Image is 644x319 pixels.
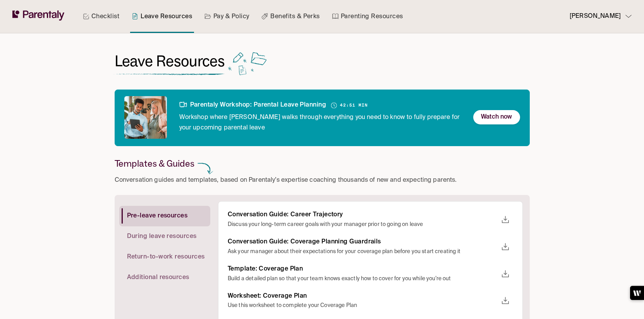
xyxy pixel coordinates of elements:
h6: Conversation Guide: Coverage Planning Guardrails [228,238,498,246]
h6: Template: Coverage Plan [228,265,498,273]
p: Ask your manager about their expectations for your coverage plan before you start creating it [228,248,498,256]
p: Workshop where [PERSON_NAME] walks through everything you need to know to fully prepare for your ... [179,108,461,133]
p: Build a detailed plan so that your team knows exactly how to cover for you while you’re out [228,275,498,283]
h1: Leave [115,52,225,71]
button: Watch now [473,110,520,124]
p: [PERSON_NAME] [570,11,621,22]
button: download [498,239,513,255]
h6: Conversation Guide: Career Trajectory [228,211,498,219]
button: download [498,293,513,309]
span: Resources [156,52,225,71]
h6: Templates & Guides [115,158,194,169]
a: Parentaly Workshop: Parental Leave Planning42:51 minWorkshop where [PERSON_NAME] walks through ev... [115,90,530,133]
h6: 42:51 min [340,102,368,109]
p: Use this worksheet to complete your Coverage Plan [228,302,498,310]
p: Conversation guides and templates, based on Parentaly’s expertise coaching thousands of new and e... [115,175,457,186]
h6: Parentaly Workshop: Parental Leave Planning [179,101,326,109]
span: During leave resources [127,233,197,241]
span: Return-to-work resources [127,253,205,261]
button: download [498,212,513,228]
p: Discuss your long-term career goals with your manager prior to going on leave [228,221,498,229]
button: download [498,266,513,282]
p: Watch now [481,112,512,122]
h6: Worksheet: Coverage Plan [228,292,498,300]
span: Additional resources [127,274,189,282]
